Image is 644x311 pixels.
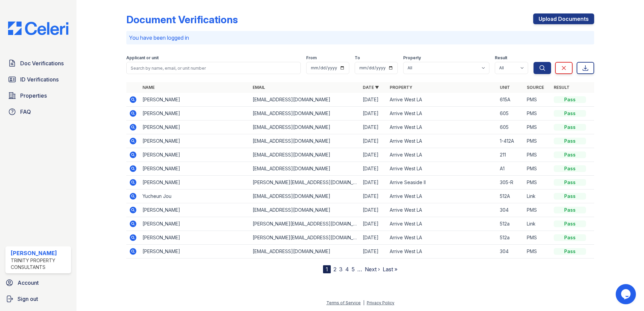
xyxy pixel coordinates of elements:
td: 512A [497,189,524,203]
td: [EMAIL_ADDRESS][DOMAIN_NAME] [250,134,360,148]
td: 304 [497,245,524,258]
td: Yucheun Jou [140,189,250,203]
span: Properties [20,92,47,100]
a: Sign out [3,292,74,306]
a: Next › [365,266,380,273]
td: [PERSON_NAME] [140,176,250,189]
td: [DATE] [360,120,387,134]
td: 512a [497,231,524,245]
a: 2 [333,266,336,273]
label: Property [403,55,421,61]
td: [PERSON_NAME] [140,107,250,120]
td: [PERSON_NAME] [140,93,250,107]
label: From [306,55,317,61]
td: [DATE] [360,217,387,231]
a: 3 [339,266,343,273]
a: Properties [5,89,71,102]
td: PMS [524,134,551,148]
span: Account [18,279,39,287]
td: PMS [524,203,551,217]
td: Link [524,189,551,203]
div: Pass [554,207,586,213]
td: PMS [524,93,551,107]
td: [PERSON_NAME][EMAIL_ADDRESS][DOMAIN_NAME] [250,231,360,245]
input: Search by name, email, or unit number [126,62,301,74]
a: Property [390,85,412,90]
span: ID Verifications [20,75,59,83]
td: [EMAIL_ADDRESS][DOMAIN_NAME] [250,189,360,203]
td: Arrive West LA [387,93,497,107]
div: Pass [554,193,586,200]
td: 512a [497,217,524,231]
div: Pass [554,138,586,144]
a: Upload Documents [533,13,594,24]
td: [DATE] [360,245,387,258]
td: PMS [524,120,551,134]
td: Arrive West LA [387,245,497,258]
td: [EMAIL_ADDRESS][DOMAIN_NAME] [250,245,360,258]
td: PMS [524,245,551,258]
td: [DATE] [360,203,387,217]
td: [PERSON_NAME][EMAIL_ADDRESS][DOMAIN_NAME] [250,176,360,189]
div: Pass [554,248,586,255]
a: Name [142,85,155,90]
div: Pass [554,124,586,131]
img: CE_Logo_Blue-a8612792a0a2168367f1c8372b55b34899dd931a85d93a1a3d3e32e68fde9ad4.png [3,22,74,35]
a: Doc Verifications [5,57,71,70]
td: [PERSON_NAME] [140,203,250,217]
td: [PERSON_NAME] [140,245,250,258]
div: Pass [554,220,586,227]
td: [EMAIL_ADDRESS][DOMAIN_NAME] [250,107,360,120]
a: Terms of Service [326,300,361,305]
p: You have been logged in [129,34,591,42]
a: 4 [345,266,349,273]
td: PMS [524,107,551,120]
div: Pass [554,234,586,241]
td: Arrive Seaside II [387,176,497,189]
td: 605 [497,120,524,134]
td: 304 [497,203,524,217]
td: [DATE] [360,162,387,176]
a: Result [554,85,570,90]
td: 305-R [497,176,524,189]
a: Source [527,85,544,90]
div: [PERSON_NAME] [11,249,68,257]
td: Arrive West LA [387,134,497,148]
a: Account [3,276,74,289]
a: ID Verifications [5,73,71,86]
span: FAQ [20,108,31,116]
td: PMS [524,231,551,245]
td: [EMAIL_ADDRESS][DOMAIN_NAME] [250,148,360,162]
td: [DATE] [360,134,387,148]
td: Link [524,217,551,231]
td: [DATE] [360,148,387,162]
a: FAQ [5,105,71,118]
td: [PERSON_NAME] [140,134,250,148]
a: Privacy Policy [367,300,394,305]
td: [DATE] [360,176,387,189]
label: To [355,55,360,61]
td: [DATE] [360,231,387,245]
label: Applicant or unit [126,55,159,61]
td: [PERSON_NAME] [140,162,250,176]
td: [PERSON_NAME] [140,217,250,231]
span: … [357,265,362,273]
a: Last » [383,266,397,273]
div: Pass [554,179,586,186]
iframe: chat widget [616,284,637,304]
td: Arrive West LA [387,231,497,245]
td: Arrive West LA [387,217,497,231]
td: 1-412A [497,134,524,148]
td: A1 [497,162,524,176]
div: Pass [554,151,586,158]
td: [PERSON_NAME] [140,120,250,134]
div: Pass [554,165,586,172]
td: [EMAIL_ADDRESS][DOMAIN_NAME] [250,162,360,176]
td: PMS [524,148,551,162]
td: Arrive West LA [387,189,497,203]
td: Arrive West LA [387,107,497,120]
td: [PERSON_NAME] [140,148,250,162]
a: Unit [500,85,510,90]
td: [DATE] [360,93,387,107]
